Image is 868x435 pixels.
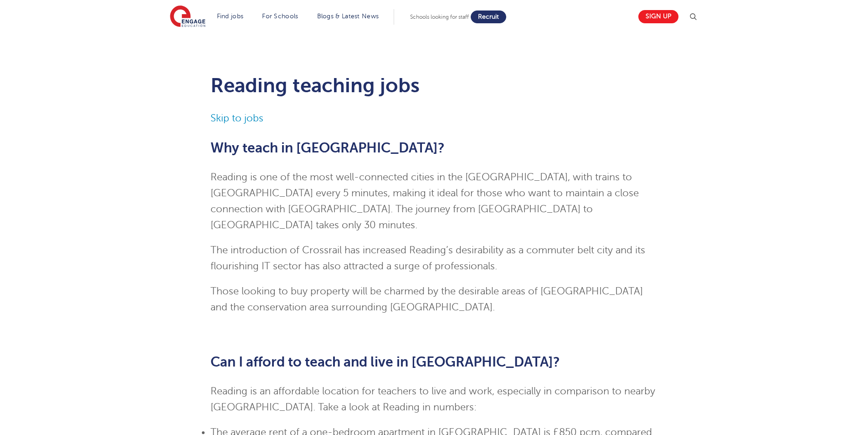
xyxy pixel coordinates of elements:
span: Reading is an affordable location for teachers to live and work, especially in comparison to near... [211,386,655,413]
a: Find jobs [217,13,244,20]
a: Blogs & Latest News [317,13,379,20]
h1: Reading teaching jobs [211,74,657,97]
span: Schools looking for staff [410,14,469,20]
a: Recruit [471,10,506,23]
span: The introduction of Crossrail has increased Reading’s desirability as a commuter belt city and it... [211,245,645,272]
img: Engage Education [170,5,205,28]
span: Reading is one of the most well-connected cities in the [GEOGRAPHIC_DATA], with trains to [GEOGRA... [211,172,639,231]
a: Skip to jobs [211,113,263,124]
span: Those looking to buy property will be charmed by the desirable areas of [GEOGRAPHIC_DATA] and the... [211,286,643,313]
span: Why teach in [GEOGRAPHIC_DATA]? [211,140,445,156]
a: For Schools [262,13,298,20]
span: Can I afford to teach and live in [GEOGRAPHIC_DATA]? [211,354,560,370]
span: Recruit [478,13,499,20]
a: Sign up [638,10,678,23]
